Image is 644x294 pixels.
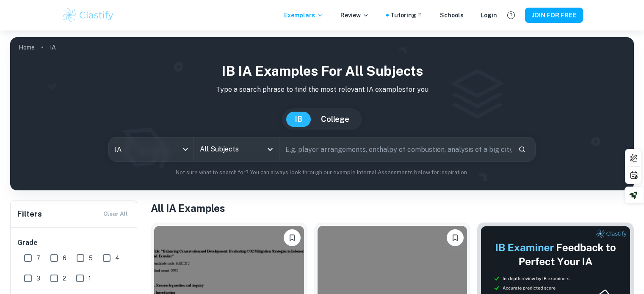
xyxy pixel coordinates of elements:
[17,168,627,177] p: Not sure what to search for? You can always look through our example Internal Assessments below f...
[17,61,627,81] h1: IB IA examples for all subjects
[525,8,583,23] button: JOIN FOR FREE
[115,253,119,263] span: 4
[17,208,42,220] h6: Filters
[390,11,423,20] a: Tutoring
[264,143,276,155] button: Open
[17,238,131,248] h6: Grade
[109,137,193,161] div: IA
[36,253,40,263] span: 7
[504,8,518,22] button: Help and Feedback
[10,37,634,190] img: profile cover
[286,112,311,127] button: IB
[61,7,115,24] img: Clastify logo
[284,11,323,20] p: Exemplars
[284,229,301,246] button: Please log in to bookmark exemplars
[88,274,91,283] span: 1
[312,112,358,127] button: College
[447,229,464,246] button: Please log in to bookmark exemplars
[340,11,369,20] p: Review
[440,11,464,20] a: Schools
[19,41,35,53] a: Home
[279,137,511,161] input: E.g. player arrangements, enthalpy of combustion, analysis of a big city...
[515,142,529,157] button: Search
[89,253,93,263] span: 5
[17,85,627,95] p: Type a search phrase to find the most relevant IA examples for you
[151,201,634,216] h1: All IA Examples
[36,274,40,283] span: 3
[481,11,497,20] a: Login
[63,253,66,263] span: 6
[50,43,56,52] p: IA
[63,274,66,283] span: 2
